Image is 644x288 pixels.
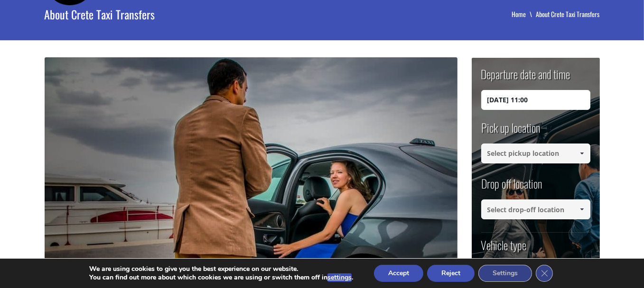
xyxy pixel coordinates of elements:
[374,265,423,282] button: Accept
[481,66,570,90] label: Departure date and time
[481,237,527,261] label: Vehicle type
[89,265,353,273] p: We are using cookies to give you the best experience on our website.
[574,199,589,219] a: Show All Items
[481,119,541,144] label: Pick up location
[481,144,590,163] input: Select pickup location
[327,273,352,282] button: settings
[89,273,353,282] p: You can find out more about which cookies we are using or switch them off in .
[481,199,590,219] input: Select drop-off location
[478,265,532,282] button: Settings
[536,265,553,282] button: Close GDPR Cookie Banner
[512,9,536,19] a: Home
[574,144,589,163] a: Show All Items
[427,265,475,282] button: Reject
[536,9,600,19] li: About Crete Taxi Transfers
[481,175,542,199] label: Drop off location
